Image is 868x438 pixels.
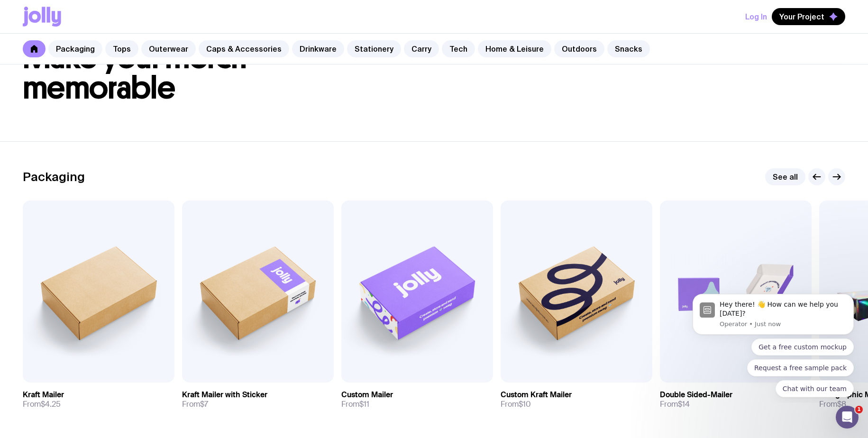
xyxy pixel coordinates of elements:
button: Your Project [772,8,845,25]
a: Drinkware [292,40,344,57]
h3: Custom Kraft Mailer [501,390,572,400]
a: Packaging [48,40,102,57]
span: 1 [855,406,863,413]
h3: Double Sided-Mailer [660,390,732,400]
span: $8 [837,399,846,409]
span: Your Project [779,12,824,21]
a: Double Sided-MailerFrom$14 [660,383,812,417]
span: From [660,400,690,409]
a: Carry [404,40,439,57]
h3: Kraft Mailer with Sticker [182,390,267,400]
a: See all [765,168,805,185]
span: $4.25 [41,399,61,409]
span: $10 [519,399,531,409]
h3: Kraft Mailer [23,390,64,400]
a: Tops [105,40,138,57]
span: Make your merch memorable [23,39,247,107]
iframe: Intercom notifications message [678,285,868,403]
a: Snacks [607,40,650,57]
span: $14 [678,399,690,409]
a: Custom MailerFrom$11 [341,383,493,417]
h3: Custom Mailer [341,390,393,400]
h2: Packaging [23,170,85,184]
span: $7 [200,399,208,409]
a: Home & Leisure [478,40,551,57]
a: Kraft MailerFrom$4.25 [23,383,174,417]
span: From [341,400,369,409]
span: From [501,400,531,409]
a: Caps & Accessories [199,40,289,57]
span: $11 [359,399,369,409]
a: Tech [442,40,475,57]
a: Kraft Mailer with StickerFrom$7 [182,383,334,417]
a: Stationery [347,40,401,57]
button: Log In [745,8,767,25]
iframe: Intercom live chat [836,406,859,429]
span: From [23,400,61,409]
span: From [819,400,846,409]
a: Outerwear [141,40,196,57]
span: From [182,400,208,409]
a: Custom Kraft MailerFrom$10 [501,383,652,417]
a: Outdoors [554,40,604,57]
